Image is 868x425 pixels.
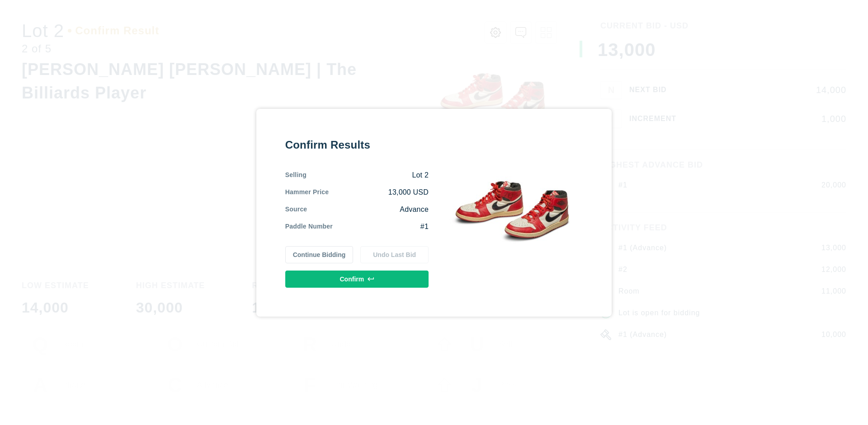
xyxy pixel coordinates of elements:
[329,187,429,197] div: 13,000 USD
[285,170,307,180] div: Selling
[307,170,429,180] div: Lot 2
[285,138,429,152] div: Confirm Results
[307,205,429,215] div: Advance
[360,246,429,263] button: Undo Last Bid
[285,205,307,215] div: Source
[285,271,429,288] button: Confirm
[333,222,429,232] div: #1
[285,222,333,232] div: Paddle Number
[285,187,329,197] div: Hammer Price
[285,246,354,263] button: Continue Bidding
